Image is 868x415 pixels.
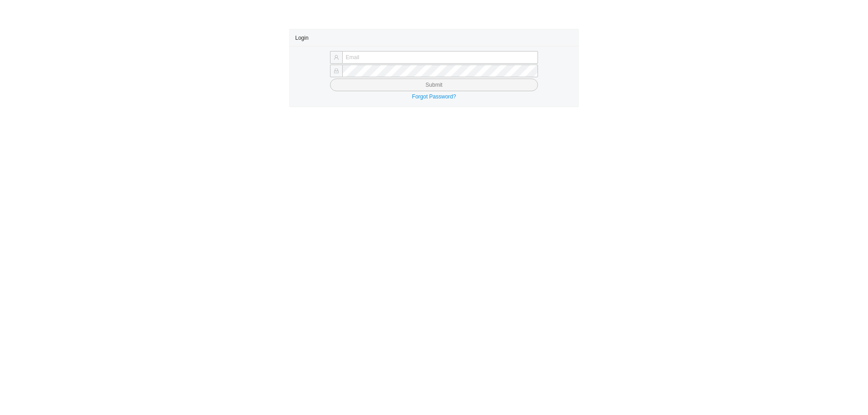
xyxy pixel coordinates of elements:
div: Login [295,29,573,46]
button: Submit [330,79,538,91]
a: Forgot Password? [412,93,456,100]
span: lock [334,68,339,74]
span: user [334,55,339,60]
input: Email [342,51,538,64]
